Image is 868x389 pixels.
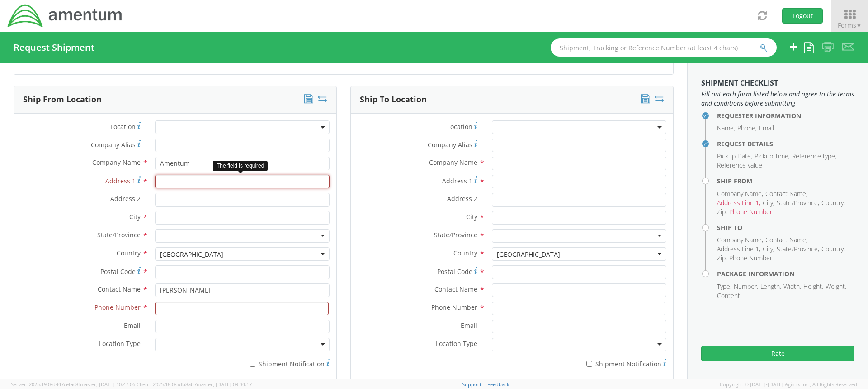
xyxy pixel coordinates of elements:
[434,231,477,239] span: State/Province
[442,177,472,185] span: Address 1
[792,152,836,161] li: Reference type
[701,346,854,361] button: Rate
[763,245,774,254] li: City
[431,303,477,312] span: Phone Number
[360,95,427,104] h3: Ship To Location
[497,250,560,259] div: [GEOGRAPHIC_DATA]
[447,194,477,203] span: Address 2
[11,381,135,388] span: Server: 2025.19.0-d447cefac8f
[428,140,472,149] span: Company Alias
[717,282,731,291] li: Type
[213,161,268,171] div: The field is required
[717,245,760,254] li: Address Line 1
[462,381,481,388] a: Support
[717,112,854,119] h4: Requester Information
[197,381,252,388] span: master, [DATE] 09:34:17
[434,285,477,293] span: Contact Name
[803,282,823,291] li: Height
[729,207,772,216] li: Phone Number
[826,282,846,291] li: Weight
[717,152,752,161] li: Pickup Date
[701,79,854,87] h3: Shipment Checklist
[765,235,807,245] li: Contact Name
[586,361,592,367] input: Shipment Notification
[129,212,141,221] span: City
[717,198,760,207] li: Address Line 1
[717,178,854,184] h4: Ship From
[160,250,223,259] div: [GEOGRAPHIC_DATA]
[453,249,477,257] span: Country
[117,249,141,257] span: Country
[97,231,141,239] span: State/Province
[717,161,762,170] li: Reference value
[137,381,252,388] span: Client: 2025.18.0-5db8ab7
[155,358,330,369] label: Shipment Notification
[734,282,758,291] li: Number
[838,21,862,29] span: Forms
[429,158,477,167] span: Company Name
[717,254,727,263] li: Zip
[461,321,477,330] span: Email
[783,282,801,291] li: Width
[765,189,807,198] li: Contact Name
[759,124,774,133] li: Email
[94,303,141,312] span: Phone Number
[100,267,136,276] span: Postal Code
[92,158,141,167] span: Company Name
[777,245,819,254] li: State/Province
[782,8,823,24] button: Logout
[487,381,509,388] a: Feedback
[124,321,141,330] span: Email
[80,381,135,388] span: master, [DATE] 10:47:06
[717,235,763,245] li: Company Name
[821,198,845,207] li: Country
[717,291,740,300] li: Content
[729,254,772,263] li: Phone Number
[755,152,790,161] li: Pickup Time
[447,122,472,131] span: Location
[701,90,854,108] span: Fill out each form listed below and agree to the terms and conditions before submitting
[466,212,477,221] span: City
[437,267,472,276] span: Postal Code
[110,194,141,203] span: Address 2
[105,177,136,185] span: Address 1
[777,198,819,207] li: State/Province
[717,224,854,231] h4: Ship To
[763,198,774,207] li: City
[717,189,763,198] li: Company Name
[717,207,727,216] li: Zip
[23,95,102,104] h3: Ship From Location
[737,124,757,133] li: Phone
[98,285,141,293] span: Contact Name
[110,122,136,131] span: Location
[91,140,136,149] span: Company Alias
[717,124,735,133] li: Name
[436,339,477,348] span: Location Type
[717,140,854,147] h4: Request Details
[760,282,781,291] li: Length
[250,361,255,367] input: Shipment Notification
[99,339,141,348] span: Location Type
[492,358,666,369] label: Shipment Notification
[720,381,857,388] span: Copyright © [DATE]-[DATE] Agistix Inc., All Rights Reserved
[821,245,845,254] li: Country
[717,270,854,277] h4: Package Information
[14,43,94,53] h4: Request Shipment
[7,3,123,29] img: dyn-intl-logo-049831509241104b2a82.png
[551,38,777,57] input: Shipment, Tracking or Reference Number (at least 4 chars)
[856,22,862,29] span: ▼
